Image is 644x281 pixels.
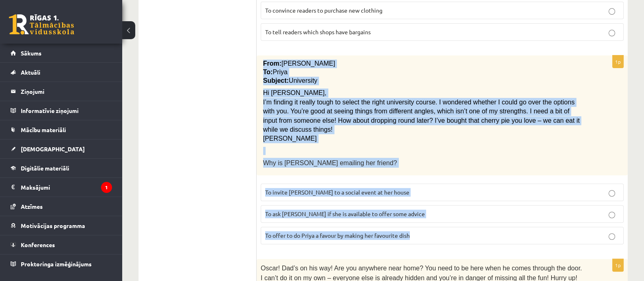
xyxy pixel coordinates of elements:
a: Informatīvie ziņojumi [11,101,112,120]
span: Konferences [21,241,55,248]
span: To ask [PERSON_NAME] if she is available to offer some advice [265,210,425,217]
span: [PERSON_NAME] [263,135,317,142]
a: Proktoringa izmēģinājums [11,254,112,273]
span: Subject: [263,77,289,84]
a: Sākums [11,44,112,62]
span: [DEMOGRAPHIC_DATA] [21,145,85,153]
span: Hi [PERSON_NAME], [263,89,327,96]
legend: Ziņojumi [21,82,112,101]
a: Konferences [11,235,112,254]
a: Maksājumi1 [11,178,112,197]
input: To ask [PERSON_NAME] if she is available to offer some advice [609,212,615,218]
span: Sākums [21,49,42,57]
a: Rīgas 1. Tālmācības vidusskola [9,14,74,35]
a: Atzīmes [11,197,112,216]
legend: Maksājumi [21,178,112,197]
span: University [289,77,317,84]
span: To: [263,69,273,75]
a: Motivācijas programma [11,216,112,235]
input: To tell readers which shops have bargains [609,30,615,36]
p: 1p [612,55,624,68]
input: To offer to do Priya a favour by making her favourite dish [609,233,615,240]
span: Aktuāli [21,69,40,76]
a: Digitālie materiāli [11,159,112,177]
span: To tell readers which shops have bargains [265,28,371,35]
span: Atzīmes [21,203,43,210]
a: Mācību materiāli [11,120,112,139]
legend: Informatīvie ziņojumi [21,101,112,120]
span: Mācību materiāli [21,126,66,133]
span: To offer to do Priya a favour by making her favourite dish [265,232,410,239]
span: Priya [273,69,287,75]
a: Aktuāli [11,63,112,82]
span: Digitālie materiāli [21,164,69,172]
span: Motivācijas programma [21,222,85,229]
a: Ziņojumi [11,82,112,101]
input: To convince readers to purchase new clothing [609,8,615,15]
span: [PERSON_NAME] [281,60,335,67]
p: 1p [612,259,624,272]
span: Proktoringa izmēģinājums [21,260,92,268]
span: From: [263,60,281,67]
input: To invite [PERSON_NAME] to a social event at her house [609,190,615,197]
span: I’m finding it really tough to select the right university course. I wondered whether I could go ... [263,99,580,133]
span: Why is [PERSON_NAME] emailing her friend? [263,159,397,166]
a: [DEMOGRAPHIC_DATA] [11,139,112,158]
span: To invite [PERSON_NAME] to a social event at her house [265,188,409,196]
span: To convince readers to purchase new clothing [265,7,382,14]
i: 1 [101,182,112,193]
